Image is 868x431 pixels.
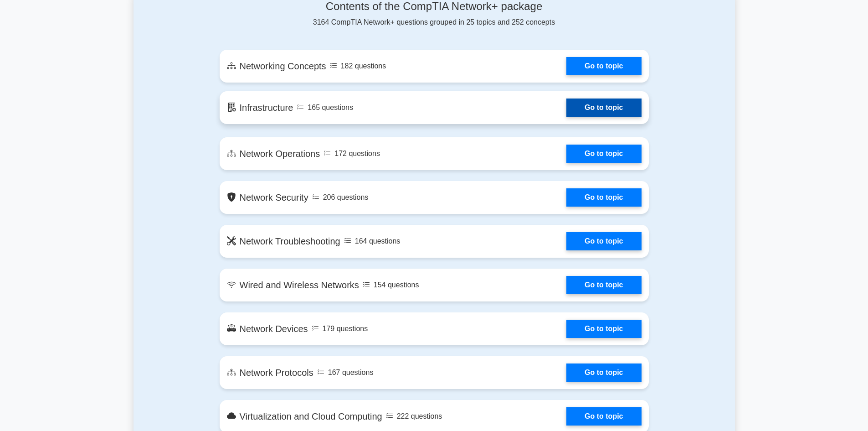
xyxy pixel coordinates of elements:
a: Go to topic [566,232,641,250]
a: Go to topic [566,145,641,163]
a: Go to topic [566,363,641,382]
a: Go to topic [566,57,641,75]
a: Go to topic [566,407,641,426]
a: Go to topic [566,99,641,117]
a: Go to topic [566,320,641,338]
a: Go to topic [566,188,641,207]
a: Go to topic [566,276,641,294]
